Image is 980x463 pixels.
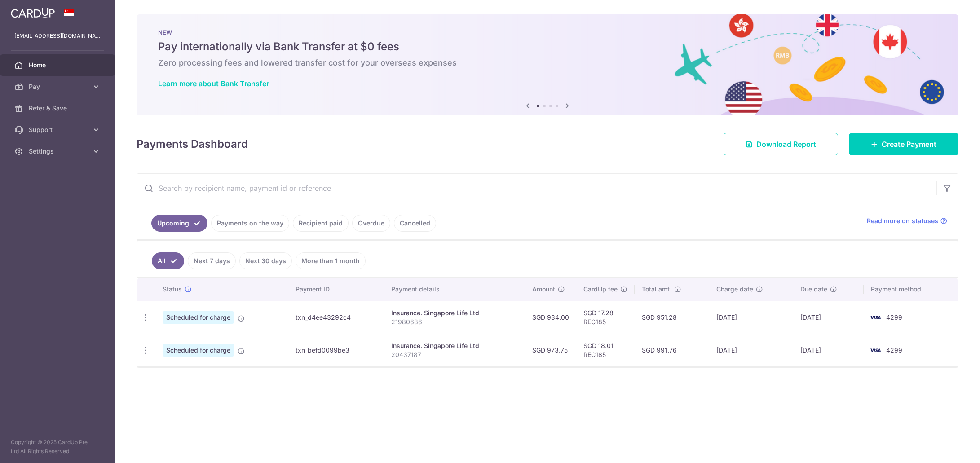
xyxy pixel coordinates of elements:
[29,61,88,70] span: Home
[137,136,248,152] h4: Payments Dashboard
[293,215,349,232] a: Recipient paid
[188,252,236,269] a: Next 7 days
[867,216,947,225] a: Read more on statuses
[158,79,269,88] a: Learn more about Bank Transfer
[793,334,864,366] td: [DATE]
[151,215,207,232] a: Upcoming
[29,82,88,91] span: Pay
[923,436,971,459] iframe: Opens a widget where you can find more information
[211,215,289,232] a: Payments on the way
[525,334,576,366] td: SGD 973.75
[352,215,390,232] a: Overdue
[635,334,709,366] td: SGD 991.76
[391,317,518,326] p: 21980686
[158,40,937,54] h5: Pay internationally via Bank Transfer at $0 fees
[724,133,838,155] a: Download Report
[391,309,518,317] div: Insurance. Singapore Life Ltd
[867,216,938,225] span: Read more on statuses
[394,215,436,232] a: Cancelled
[716,285,753,294] span: Charge date
[525,301,576,334] td: SGD 934.00
[756,139,816,150] span: Download Report
[882,139,936,150] span: Create Payment
[576,301,635,334] td: SGD 17.28 REC185
[709,334,793,366] td: [DATE]
[158,57,937,68] h6: Zero processing fees and lowered transfer cost for your overseas expenses
[11,7,55,18] img: CardUp
[288,301,384,334] td: txn_d4ee43292c4
[14,31,101,40] p: [EMAIL_ADDRESS][DOMAIN_NAME]
[793,301,864,334] td: [DATE]
[886,346,902,354] span: 4299
[391,341,518,350] div: Insurance. Singapore Life Ltd
[800,285,827,294] span: Due date
[849,133,958,155] a: Create Payment
[163,285,182,294] span: Status
[583,285,618,294] span: CardUp fee
[866,345,884,356] img: Bank Card
[709,301,793,334] td: [DATE]
[29,147,88,156] span: Settings
[137,174,936,203] input: Search by recipient name, payment id or reference
[29,104,88,113] span: Refer & Save
[288,278,384,301] th: Payment ID
[635,301,709,334] td: SGD 951.28
[866,312,884,323] img: Bank Card
[239,252,292,269] a: Next 30 days
[29,125,88,134] span: Support
[163,344,234,357] span: Scheduled for charge
[576,334,635,366] td: SGD 18.01 REC185
[163,311,234,324] span: Scheduled for charge
[137,14,958,115] img: Bank transfer banner
[886,313,902,321] span: 4299
[642,285,671,294] span: Total amt.
[152,252,184,269] a: All
[384,278,525,301] th: Payment details
[864,278,958,301] th: Payment method
[288,334,384,366] td: txn_befd0099be3
[296,252,366,269] a: More than 1 month
[532,285,555,294] span: Amount
[158,29,937,36] p: NEW
[391,350,518,359] p: 20437187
